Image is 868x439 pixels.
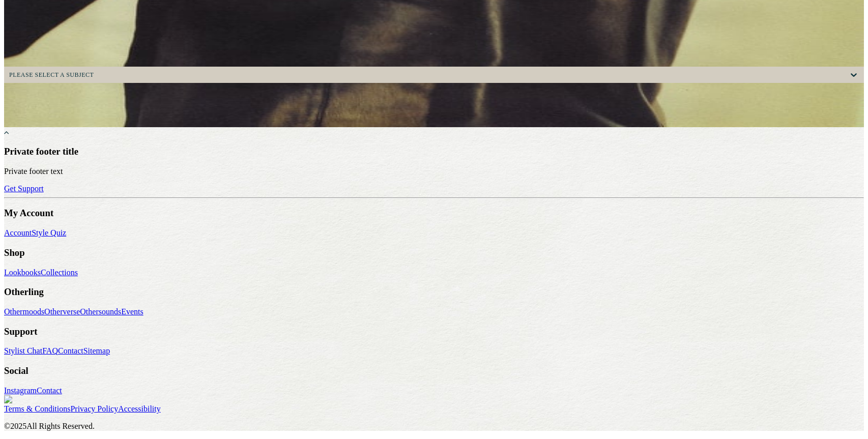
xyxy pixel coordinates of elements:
p: © 2025 All Rights Reserved. [4,422,864,431]
img: logo [4,395,26,404]
a: Style Quiz [32,228,66,237]
h3: Support [4,326,864,337]
h3: My Account [4,208,864,219]
a: Lookbooks [4,268,41,277]
a: Get Support [4,184,44,193]
a: Instagram [4,386,37,395]
a: Othersounds [80,307,121,316]
a: FAQ [42,346,58,355]
a: Accessibility [118,404,161,413]
a: Stylist Chat [4,346,42,355]
h3: Shop [4,247,864,258]
a: Othermoods [4,307,44,316]
a: Sitemap [83,346,110,355]
h3: Otherling [4,286,864,298]
h3: Private footer title [4,146,864,157]
div: Please select a subject [9,71,94,78]
input: select-dropdown [94,71,96,78]
a: Privacy Policy [70,404,118,413]
a: Account [4,228,32,237]
a: Contact [58,346,83,355]
a: Collections [41,268,78,277]
a: Otherverse [44,307,80,316]
a: Terms & Conditions [4,404,70,413]
h3: Social [4,365,864,376]
a: Contact [37,386,62,395]
a: Events [121,307,143,316]
p: Private footer text [4,167,864,176]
